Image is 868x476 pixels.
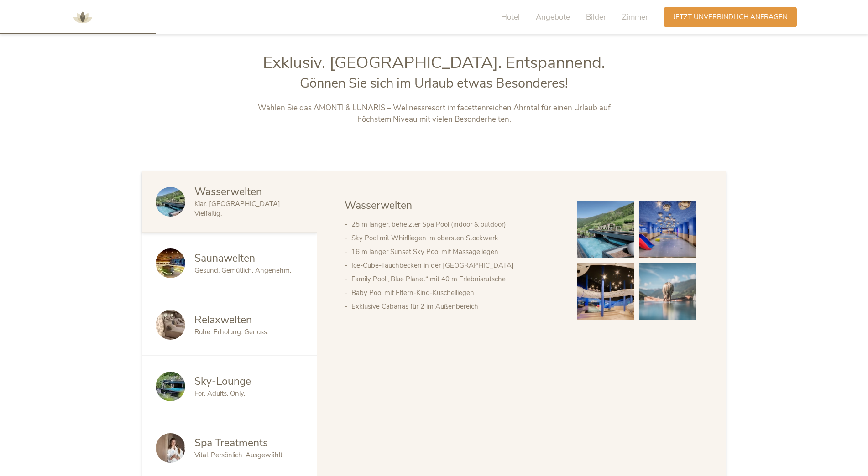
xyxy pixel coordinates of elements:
span: Saunawelten [194,251,255,265]
span: Wasserwelten [345,198,412,212]
span: Klar. [GEOGRAPHIC_DATA]. Vielfältig. [194,199,282,218]
img: AMONTI & LUNARIS Wellnessresort [69,4,96,31]
p: Wählen Sie das AMONTI & LUNARIS – Wellnessresort im facettenreichen Ahrntal für einen Urlaub auf ... [244,102,625,125]
li: Sky Pool mit Whirlliegen im obersten Stockwerk [351,231,559,245]
span: Spa Treatments [194,436,268,450]
li: 16 m langer Sunset Sky Pool mit Massageliegen [351,245,559,259]
span: Relaxwelten [194,313,252,327]
span: Hotel [501,12,520,22]
span: Zimmer [622,12,648,22]
span: For. Adults. Only. [194,389,245,398]
li: Baby Pool mit Eltern-Kind-Kuschelliegen [351,286,559,300]
span: Ruhe. Erholung. Genuss. [194,327,268,336]
span: Gesund. Gemütlich. Angenehm. [194,266,291,275]
a: AMONTI & LUNARIS Wellnessresort [69,14,96,20]
li: Ice-Cube-Tauchbecken in der [GEOGRAPHIC_DATA] [351,259,559,272]
span: Exklusiv. [GEOGRAPHIC_DATA]. Entspannend. [263,52,605,74]
span: Vital. Persönlich. Ausgewählt. [194,450,284,460]
span: Angebote [536,12,570,22]
span: Wasserwelten [194,185,262,199]
span: Jetzt unverbindlich anfragen [673,12,788,22]
li: 25 m langer, beheizter Spa Pool (indoor & outdoor) [351,217,559,231]
span: Sky-Lounge [194,374,251,388]
span: Gönnen Sie sich im Urlaub etwas Besonderes! [300,74,568,92]
span: Bilder [586,12,606,22]
li: Exklusive Cabanas für 2 im Außenbereich [351,300,559,313]
li: Family Pool „Blue Planet“ mit 40 m Erlebnisrutsche [351,272,559,286]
